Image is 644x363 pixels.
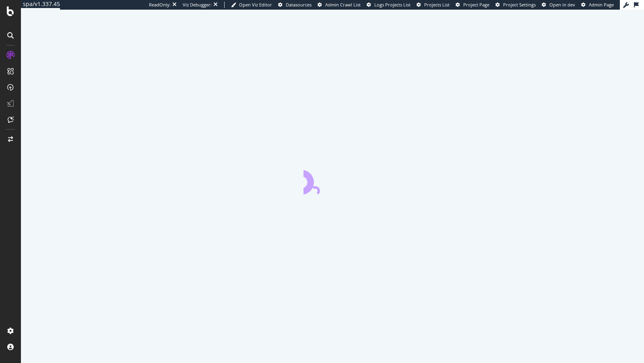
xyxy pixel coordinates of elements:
span: Logs Projects List [374,2,411,8]
a: Open in dev [542,2,575,8]
span: Project Settings [503,2,536,8]
a: Open Viz Editor [231,2,272,8]
span: Open in dev [549,2,575,8]
a: Project Settings [495,2,536,8]
a: Admin Crawl List [318,2,361,8]
div: ReadOnly: [149,2,171,8]
a: Logs Projects List [367,2,411,8]
span: Open Viz Editor [239,2,272,8]
a: Admin Page [581,2,614,8]
a: Projects List [417,2,450,8]
a: Datasources [278,2,312,8]
span: Project Page [463,2,489,8]
span: Admin Page [589,2,614,8]
div: Viz Debugger: [183,2,212,8]
span: Projects List [424,2,450,8]
a: Project Page [456,2,489,8]
span: Admin Crawl List [325,2,361,8]
span: Datasources [286,2,312,8]
div: animation [303,165,361,194]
